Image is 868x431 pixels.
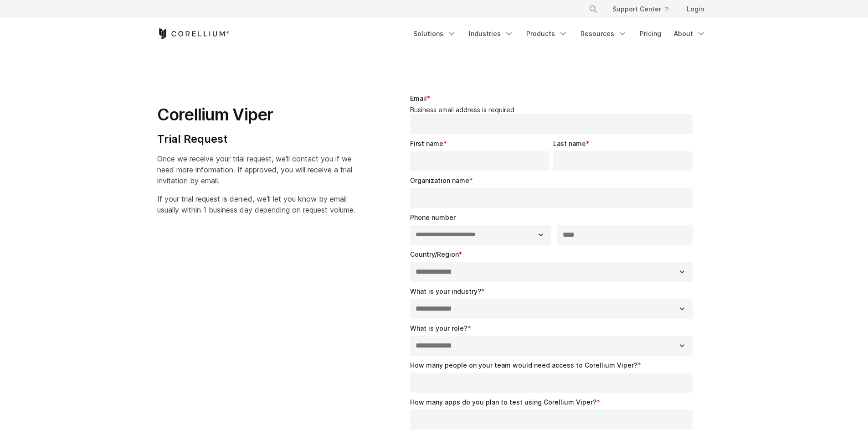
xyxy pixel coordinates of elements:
a: Support Center [605,1,676,17]
a: Resources [575,26,632,42]
legend: Business email address is required [410,106,697,114]
a: Login [679,1,711,17]
a: About [668,26,711,42]
span: First name [410,140,443,147]
h4: Trial Request [157,132,355,146]
span: Phone number [410,213,456,221]
span: Email [410,94,427,102]
span: Organization name [410,177,469,184]
div: Navigation Menu [408,26,711,42]
span: What is your role? [410,324,467,332]
a: Products [521,26,573,42]
span: Last name [553,140,586,147]
div: Navigation Menu [578,1,711,17]
a: Solutions [408,26,462,42]
span: How many apps do you plan to test using Corellium Viper? [410,398,596,406]
span: Country/Region [410,250,459,258]
button: Search [585,1,601,17]
a: Industries [463,26,519,42]
span: Once we receive your trial request, we'll contact you if we need more information. If approved, y... [157,154,352,185]
h1: Corellium Viper [157,104,355,125]
a: Corellium Home [157,28,230,39]
span: What is your industry? [410,287,481,295]
a: Pricing [634,26,667,42]
span: How many people on your team would need access to Corellium Viper? [410,361,637,369]
span: If your trial request is denied, we'll let you know by email usually within 1 business day depend... [157,194,355,214]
